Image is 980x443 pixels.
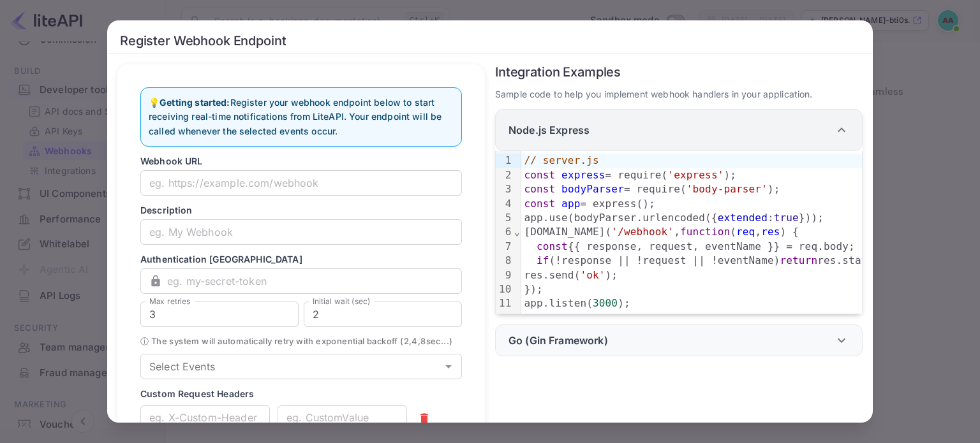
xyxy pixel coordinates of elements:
[496,182,514,196] div: 3
[761,226,780,238] span: res
[667,169,724,181] span: 'express'
[561,183,624,195] span: bodyParser
[140,252,462,266] p: Authentication [GEOGRAPHIC_DATA]
[496,154,514,168] div: 1
[509,333,608,348] p: Go (Gin Framework)
[537,254,549,266] span: if
[496,282,514,296] div: 10
[107,20,873,54] h2: Register Webhook Endpoint
[495,109,863,151] div: Node.js Express
[496,254,514,268] div: 8
[278,405,407,431] input: eg. CustomValue
[593,297,618,309] span: 3000
[496,168,514,182] div: 2
[149,296,190,307] label: Max retries
[160,97,230,108] strong: Getting started:
[524,183,555,195] span: const
[149,96,454,138] p: 💡 Register your webhook endpoint below to start receiving real-time notifications from LiteAPI. Y...
[140,387,462,400] p: Custom Request Headers
[140,170,462,196] input: eg. https://example.com/webhook
[495,324,863,356] div: Go (Gin Framework)
[524,169,555,181] span: const
[537,240,568,252] span: const
[718,212,768,224] span: extended
[611,226,674,238] span: '/webhook'
[440,358,457,375] button: Open
[144,358,437,375] input: Choose event types...
[524,154,598,166] span: // server.js
[514,226,521,238] span: Fold line
[561,198,580,210] span: app
[736,226,755,238] span: req
[561,169,605,181] span: express
[496,240,514,254] div: 7
[140,203,462,217] p: Description
[680,226,730,238] span: function
[140,219,462,245] input: eg. My Webhook
[774,212,799,224] span: true
[313,296,371,307] label: Initial wait (sec)
[496,197,514,211] div: 4
[780,254,818,266] span: return
[496,268,514,282] div: 9
[495,87,863,101] p: Sample code to help you implement webhook handlers in your application.
[496,296,514,310] div: 11
[140,335,462,349] span: ⓘ The system will automatically retry with exponential backoff ( 2 , 4 , 8 sec...)
[140,154,462,168] p: Webhook URL
[495,64,863,80] h6: Integration Examples
[580,269,605,281] span: 'ok'
[167,268,462,294] input: eg. my-secret-token
[496,211,514,225] div: 5
[509,122,590,138] p: Node.js Express
[140,405,270,431] input: eg. X-Custom-Header
[524,198,555,210] span: const
[496,225,514,239] div: 6
[687,183,768,195] span: 'body-parser'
